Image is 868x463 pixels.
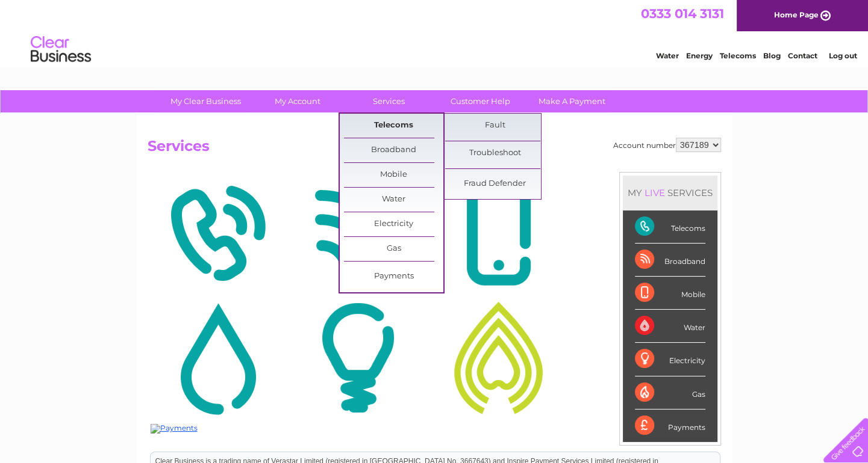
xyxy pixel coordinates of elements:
[828,51,857,60] a: Log out
[291,299,425,416] img: Electricity
[30,31,92,68] img: logo.png
[248,90,347,112] a: My Account
[445,141,545,165] a: Troubleshoot
[344,237,443,261] a: Gas
[642,187,667,198] div: LIVE
[720,51,756,60] a: Telecoms
[635,409,705,442] div: Payments
[635,277,705,310] div: Mobile
[635,210,705,244] div: Telecoms
[686,51,713,60] a: Energy
[3,7,572,58] div: Clear Business is a trading name of Verastar Limited (registered in [GEOGRAPHIC_DATA] No. 3667643...
[445,172,545,196] a: Fraud Defender
[344,138,443,162] a: Broadband
[763,51,781,60] a: Blog
[431,299,566,416] img: Gas
[635,376,705,409] div: Gas
[344,212,443,236] a: Electricity
[156,90,255,112] a: My Clear Business
[613,138,721,152] div: Account number
[344,163,443,187] a: Mobile
[635,244,705,277] div: Broadband
[522,90,622,112] a: Make A Payment
[623,176,717,210] div: MY SERVICES
[151,175,285,292] img: Telecoms
[641,6,724,21] a: 0333 014 3131
[344,114,443,138] a: Telecoms
[431,175,566,292] img: Mobile
[635,310,705,343] div: Water
[431,90,530,112] a: Customer Help
[344,188,443,212] a: Water
[656,51,679,60] a: Water
[344,265,443,289] a: Payments
[445,114,545,138] a: Fault
[635,343,705,376] div: Electricity
[339,90,439,112] a: Services
[151,299,285,416] img: Water
[788,51,817,60] a: Contact
[291,175,425,292] img: Broadband
[148,138,721,161] h2: Services
[151,424,198,434] img: Payments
